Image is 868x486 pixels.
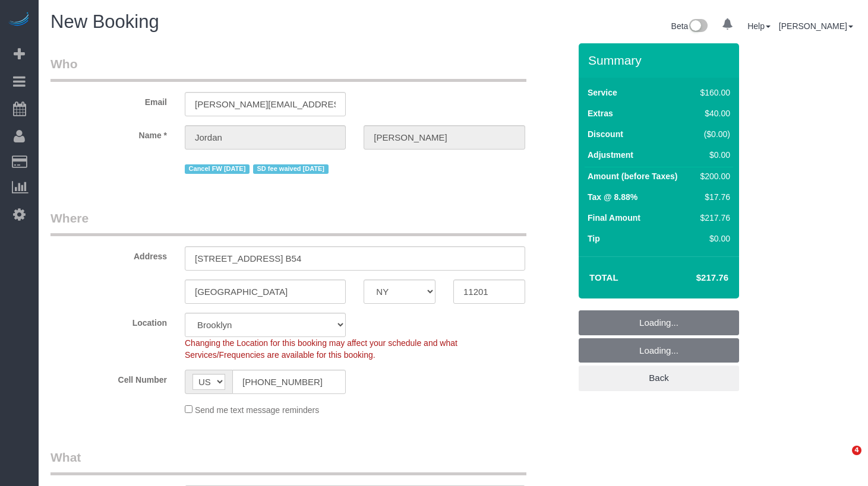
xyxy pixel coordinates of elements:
[7,12,31,28] img: Automaid Logo
[588,212,640,224] label: Final Amount
[671,21,708,31] a: Beta
[588,170,677,182] label: Amount (before Taxes)
[185,338,457,360] span: Changing the Location for this booking may affect your schedule and what Services/Frequencies are...
[42,246,176,262] label: Address
[588,87,617,99] label: Service
[50,449,526,475] legend: What
[42,313,176,329] label: Location
[588,107,613,119] label: Extras
[42,370,176,386] label: Cell Number
[696,212,730,224] div: $217.76
[852,446,861,455] span: 4
[696,233,730,244] div: $0.00
[589,272,618,282] strong: Total
[588,191,637,203] label: Tax @ 8.88%
[185,279,346,304] input: City
[195,405,319,415] span: Send me text message reminders
[588,149,633,161] label: Adjustment
[50,209,526,236] legend: Where
[588,233,600,244] label: Tip
[364,125,525,150] input: Last Name
[588,128,623,140] label: Discount
[185,92,346,116] input: Email
[688,19,708,34] img: New interface
[185,164,250,174] span: Cancel FW [DATE]
[696,191,730,203] div: $17.76
[696,149,730,161] div: $0.00
[747,21,771,31] a: Help
[588,53,733,67] h3: Summary
[232,370,346,394] input: Cell Number
[779,21,853,31] a: [PERSON_NAME]
[42,125,176,141] label: Name *
[579,366,739,390] a: Back
[453,279,525,304] input: Zip Code
[42,92,176,108] label: Email
[661,273,728,283] h4: $217.76
[50,11,159,32] span: New Booking
[253,164,329,174] span: SD fee waived [DATE]
[696,87,730,99] div: $160.00
[50,55,526,82] legend: Who
[696,128,730,140] div: ($0.00)
[185,125,346,150] input: First Name
[828,446,856,474] iframe: Intercom live chat
[696,170,730,182] div: $200.00
[696,107,730,119] div: $40.00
